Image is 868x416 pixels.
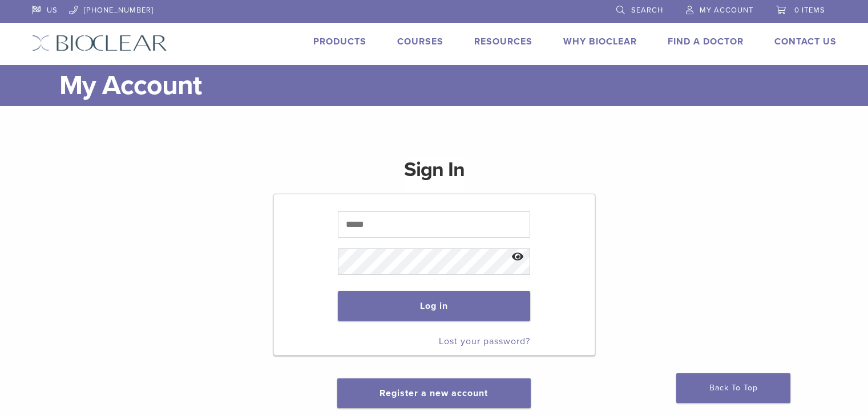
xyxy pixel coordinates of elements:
[439,336,530,347] a: Lost your password?
[563,36,637,47] a: Why Bioclear
[668,36,744,47] a: Find A Doctor
[337,378,530,408] button: Register a new account
[474,36,532,47] a: Resources
[631,6,663,15] span: Search
[794,6,825,15] span: 0 items
[676,373,790,403] a: Back To Top
[313,36,366,47] a: Products
[700,6,753,15] span: My Account
[59,65,837,106] h1: My Account
[774,36,837,47] a: Contact Us
[404,156,465,193] h1: Sign In
[380,388,488,399] a: Register a new account
[32,35,167,51] img: Bioclear
[338,291,530,321] button: Log in
[506,243,530,272] button: Show password
[397,36,443,47] a: Courses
